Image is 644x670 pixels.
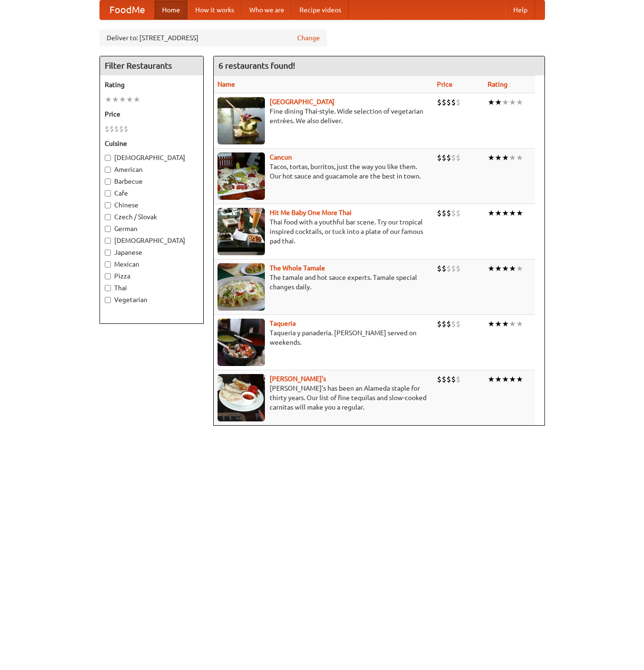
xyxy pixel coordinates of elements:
[502,319,509,329] li: ★
[442,319,446,329] li: $
[456,374,461,384] li: $
[105,124,109,134] li: $
[270,98,335,106] a: [GEOGRAPHIC_DATA]
[509,263,516,274] li: ★
[105,224,199,233] label: German
[297,33,320,43] a: Change
[506,0,535,19] a: Help
[105,271,199,281] label: Pizza
[270,320,296,327] a: Taqueria
[105,285,111,291] input: Thai
[451,263,456,274] li: $
[218,80,235,88] a: Name
[502,97,509,107] li: ★
[105,202,111,208] input: Chinese
[105,167,111,173] input: American
[502,263,509,274] li: ★
[112,94,119,105] li: ★
[105,250,111,256] input: Japanese
[105,212,199,222] label: Czech / Slovak
[451,152,456,163] li: $
[446,152,451,163] li: $
[126,94,133,105] li: ★
[242,0,292,19] a: Who we are
[218,263,265,311] img: wholetamale.jpg
[446,97,451,107] li: $
[502,374,509,384] li: ★
[516,263,523,274] li: ★
[133,94,140,105] li: ★
[442,374,446,384] li: $
[488,80,508,88] a: Rating
[218,152,265,200] img: cancun.jpg
[456,97,461,107] li: $
[451,374,456,384] li: $
[119,124,124,134] li: $
[488,319,495,329] li: ★
[446,208,451,218] li: $
[218,97,265,144] img: satay.jpg
[105,139,199,148] h5: Cuisine
[105,109,199,119] h5: Price
[270,153,292,161] b: Cancun
[218,328,430,347] p: Taqueria y panaderia. [PERSON_NAME] served on weekends.
[218,319,265,366] img: taqueria.jpg
[105,80,199,89] h5: Rating
[100,29,327,46] div: Deliver to: [STREET_ADDRESS]
[218,61,295,70] ng-pluralize: 6 restaurants found!
[437,319,442,329] li: $
[488,263,495,274] li: ★
[516,97,523,107] li: ★
[437,263,442,274] li: $
[105,94,112,105] li: ★
[188,0,242,19] a: How it works
[509,374,516,384] li: ★
[100,56,203,75] h4: Filter Restaurants
[437,80,453,88] a: Price
[456,319,461,329] li: $
[218,273,430,292] p: The tamale and hot sauce experts. Tamale special changes daily.
[105,295,199,304] label: Vegetarian
[270,209,352,216] a: Hit Me Baby One More Thai
[509,208,516,218] li: ★
[488,208,495,218] li: ★
[516,152,523,163] li: ★
[105,261,111,268] input: Mexican
[495,374,502,384] li: ★
[105,177,199,186] label: Barbecue
[270,264,325,272] b: The Whole Tamale
[105,297,111,303] input: Vegetarian
[105,226,111,232] input: German
[516,319,523,329] li: ★
[100,0,154,19] a: FoodMe
[446,319,451,329] li: $
[218,107,430,125] p: Fine dining Thai-style. Wide selection of vegetarian entrées. We also deliver.
[218,384,430,412] p: [PERSON_NAME]'s has been an Alameda staple for thirty years. Our list of fine tequilas and slow-c...
[218,374,265,421] img: pedros.jpg
[218,217,430,246] p: Thai food with a youthful bar scene. Try our tropical inspired cocktails, or tuck into a plate of...
[437,97,442,107] li: $
[105,236,199,245] label: [DEMOGRAPHIC_DATA]
[488,97,495,107] li: ★
[437,374,442,384] li: $
[516,208,523,218] li: ★
[105,248,199,257] label: Japanese
[119,94,126,105] li: ★
[495,319,502,329] li: ★
[114,124,119,134] li: $
[124,124,128,134] li: $
[437,208,442,218] li: $
[451,208,456,218] li: $
[509,152,516,163] li: ★
[218,208,265,255] img: babythai.jpg
[502,208,509,218] li: ★
[495,152,502,163] li: ★
[437,152,442,163] li: $
[446,263,451,274] li: $
[105,214,111,220] input: Czech / Slovak
[495,97,502,107] li: ★
[292,0,349,19] a: Recipe videos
